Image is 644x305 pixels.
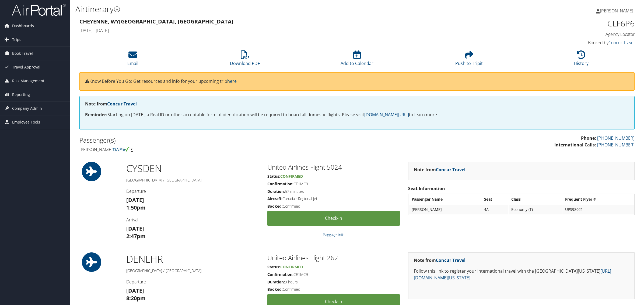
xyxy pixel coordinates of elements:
[341,53,373,66] a: Add to Calendar
[227,78,237,84] a: here
[408,186,445,191] strong: Seat Information
[267,174,280,179] strong: Status:
[126,162,259,175] h1: CYS DEN
[502,18,635,29] h1: CLF6P6
[12,4,66,16] img: airportal-logo.png
[126,177,259,183] h5: [GEOGRAPHIC_DATA] / [GEOGRAPHIC_DATA]
[436,257,465,263] a: Concur Travel
[126,279,259,285] h4: Departure
[79,136,353,145] h2: Passenger(s)
[12,47,33,60] span: Book Travel
[12,102,42,115] span: Company Admin
[481,194,508,204] th: Seat
[267,196,400,201] h5: Canadair Regional Jet
[267,189,285,194] strong: Duration:
[267,272,400,277] h5: CE1MC9
[267,163,400,172] h2: United Airlines Flight 5024
[597,142,635,148] a: [PHONE_NUMBER]
[509,194,562,204] th: Class
[267,204,283,209] strong: Booked:
[409,205,481,214] td: [PERSON_NAME]
[75,4,451,15] h1: Airtinerary®
[280,264,303,269] span: Confirmed
[12,60,40,74] span: Travel Approval
[267,253,400,262] h2: United Airlines Flight 262
[509,205,562,214] td: Economy (T)
[581,135,596,141] strong: Phone:
[12,115,40,129] span: Employee Tools
[126,217,259,223] h4: Arrival
[364,112,409,118] a: [DOMAIN_NAME][URL]
[597,135,635,141] a: [PHONE_NUMBER]
[126,232,146,240] strong: 2:47pm
[107,101,137,107] a: Concur Travel
[126,252,259,266] h1: DEN LHR
[267,272,293,277] strong: Confirmation:
[481,205,508,214] td: 4A
[126,294,146,302] strong: 8:20pm
[85,101,137,107] strong: Note from
[562,194,634,204] th: Frequent Flyer #
[267,189,400,194] h5: 57 minutes
[12,19,34,33] span: Dashboards
[574,53,589,66] a: History
[562,205,634,214] td: UPS98021
[596,3,639,19] a: [PERSON_NAME]
[267,181,293,186] strong: Confirmation:
[267,279,285,285] strong: Duration:
[267,211,400,226] a: Check-in
[85,111,629,118] p: Starting on [DATE], a Real ID or other acceptable form of identification will be required to boar...
[280,174,303,179] span: Confirmed
[608,40,635,46] a: Concur Travel
[126,196,144,204] strong: [DATE]
[267,196,282,201] strong: Aircraft:
[414,268,629,282] p: Follow this link to register your International travel with the [GEOGRAPHIC_DATA][US_STATE]
[267,287,283,292] strong: Booked:
[554,142,596,148] strong: International Calls:
[409,194,481,204] th: Passenger Name
[323,232,344,237] a: Baggage Info
[12,88,30,101] span: Reporting
[113,147,130,152] img: tsa-precheck.png
[126,268,259,273] h5: [GEOGRAPHIC_DATA] / [GEOGRAPHIC_DATA]
[267,287,400,292] h5: Confirmed
[502,40,635,46] h4: Booked by
[126,225,144,232] strong: [DATE]
[267,264,280,269] strong: Status:
[126,287,144,294] strong: [DATE]
[502,31,635,37] h4: Agency Locator
[230,53,260,66] a: Download PDF
[436,167,465,173] a: Concur Travel
[79,18,233,25] strong: Cheyenne, WY [GEOGRAPHIC_DATA], [GEOGRAPHIC_DATA]
[414,257,465,263] strong: Note from
[126,188,259,194] h4: Departure
[414,167,465,173] strong: Note from
[85,112,107,118] strong: Reminder:
[12,74,44,88] span: Risk Management
[267,204,400,209] h5: Confirmed
[127,53,138,66] a: Email
[126,204,146,211] strong: 1:50pm
[455,53,483,66] a: Push to Tripit
[79,28,494,33] h4: [DATE] - [DATE]
[12,33,21,46] span: Trips
[79,147,353,153] h4: [PERSON_NAME]
[267,279,400,285] h5: 9 hours
[85,78,629,85] p: Know Before You Go: Get resources and info for your upcoming trip
[267,181,400,187] h5: CE1MC9
[600,8,633,14] span: [PERSON_NAME]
